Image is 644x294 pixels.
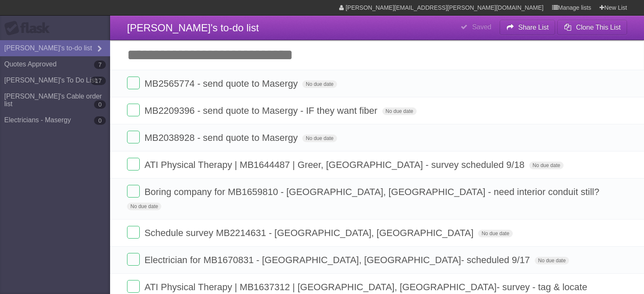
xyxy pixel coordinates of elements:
[144,255,532,265] span: Electrician for MB1670831 - [GEOGRAPHIC_DATA], [GEOGRAPHIC_DATA]- scheduled 9/17
[478,230,512,237] span: No due date
[144,159,527,170] span: ATI Physical Therapy | MB1644487 | Greer, [GEOGRAPHIC_DATA] - survey scheduled 9/18
[557,20,627,35] button: Clone This List
[127,253,140,266] label: Done
[535,257,569,264] span: No due date
[127,22,259,33] span: [PERSON_NAME]'s to-do list
[144,78,300,89] span: MB2565774 - send quote to Masergy
[472,23,491,30] b: Saved
[94,100,106,109] b: 0
[127,158,140,170] label: Done
[302,135,337,142] span: No due date
[127,104,140,116] label: Done
[127,77,140,89] label: Done
[4,21,55,36] div: Flask
[127,226,140,239] label: Done
[127,185,140,198] label: Done
[127,131,140,143] label: Done
[144,105,379,116] span: MB2209396 - send quote to Masergy - IF they want fiber
[144,187,601,197] span: Boring company for MB1659810 - [GEOGRAPHIC_DATA], [GEOGRAPHIC_DATA] - need interior conduit still?
[382,107,417,115] span: No due date
[127,280,140,293] label: Done
[576,24,621,31] b: Clone This List
[500,20,556,35] button: Share List
[144,132,300,143] span: MB2038928 - send quote to Masergy
[518,24,549,31] b: Share List
[144,228,475,238] span: Schedule survey MB2214631 - [GEOGRAPHIC_DATA], [GEOGRAPHIC_DATA]
[94,60,106,69] b: 7
[529,162,564,169] span: No due date
[91,77,106,85] b: 17
[127,203,161,210] span: No due date
[302,80,337,88] span: No due date
[94,116,106,125] b: 0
